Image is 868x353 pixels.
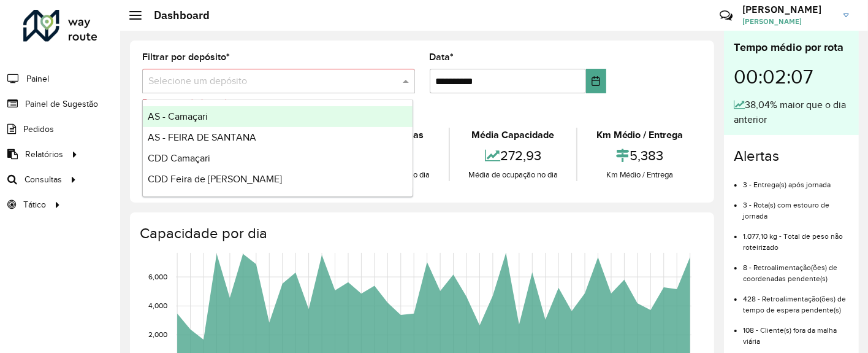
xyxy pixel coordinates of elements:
[734,98,849,127] div: 38,04% maior que o dia anterior
[142,99,413,197] ng-dropdown-panel: Options list
[148,174,282,184] span: CDD Feira de [PERSON_NAME]
[586,69,606,93] button: Choose Date
[734,56,849,98] div: 00:02:07
[430,50,454,64] label: Data
[453,128,574,142] div: Média Capacidade
[734,147,849,165] h4: Alertas
[743,316,849,347] li: 108 - Cliente(s) fora da malha viária
[453,169,574,181] div: Média de ocupação no dia
[148,302,167,310] text: 4,000
[743,253,849,284] li: 8 - Retroalimentação(ões) de coordenadas pendente(s)
[581,128,699,142] div: Km Médio / Entrega
[148,273,167,281] text: 6,000
[581,142,699,169] div: 5,383
[742,4,834,15] h3: [PERSON_NAME]
[142,9,210,22] h2: Dashboard
[148,111,208,122] span: AS - Camaçari
[148,331,167,339] text: 2,000
[743,284,849,316] li: 428 - Retroalimentação(ões) de tempo de espera pendente(s)
[453,142,574,169] div: 272,93
[734,39,849,56] div: Tempo médio por rota
[23,198,46,211] span: Tático
[23,123,54,136] span: Pedidos
[25,173,62,186] span: Consultas
[142,98,237,107] formly-validation-message: Este campo é obrigatório
[148,132,256,142] span: AS - FEIRA DE SANTANA
[26,72,49,85] span: Painel
[140,225,702,242] h4: Capacidade por dia
[25,148,63,161] span: Relatórios
[148,153,210,163] span: CDD Camaçari
[25,98,98,111] span: Painel de Sugestão
[743,222,849,253] li: 1.077,10 kg - Total de peso não roteirizado
[743,170,849,190] li: 3 - Entrega(s) após jornada
[743,190,849,222] li: 3 - Rota(s) com estouro de jornada
[581,169,699,181] div: Km Médio / Entrega
[713,2,739,29] a: Contato Rápido
[742,16,834,27] span: [PERSON_NAME]
[142,50,230,64] label: Filtrar por depósito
